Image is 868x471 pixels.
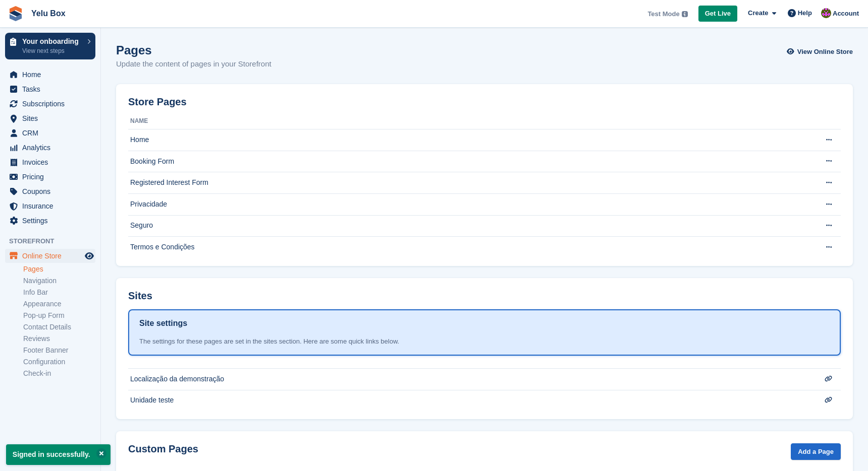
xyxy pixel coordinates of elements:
[821,8,831,18] img: Carolina Thiemi Castro Doi
[5,33,95,59] a: Your onboarding View next steps
[128,237,805,258] td: Termos e Condições
[682,11,688,17] img: icon-info-grey-7440780725fd019a000dd9b08b2336e03edf1995a4989e88bcd33f0948082b44.svg
[23,311,95,320] a: Pop-up Form
[139,337,830,347] div: The settings for these pages are set in the sites section. Here are some quick links below.
[128,368,805,390] td: Localização da demonstração
[5,141,95,155] a: menu
[5,249,95,263] a: menu
[789,43,853,60] a: View Online Store
[23,322,95,332] a: Contact Details
[22,214,83,228] span: Settings
[9,236,100,246] span: Storefront
[5,68,95,82] a: menu
[5,97,95,111] a: menu
[5,155,95,169] a: menu
[83,250,95,262] a: Preview store
[23,369,95,378] a: Check-in
[128,443,198,455] h2: Custom Pages
[23,346,95,355] a: Footer Banner
[798,8,812,18] span: Help
[22,141,83,155] span: Analytics
[128,193,805,215] td: Privacidade
[22,111,83,125] span: Sites
[8,6,23,21] img: stora-icon-8386f47178a22dfd0bd8f6a31ec36ba5ce8667c1dd55bd0f319d3a0aa187defe.svg
[22,170,83,184] span: Pricing
[5,111,95,125] a: menu
[128,129,805,151] td: Home
[5,170,95,184] a: menu
[705,9,731,19] span: Get Live
[5,126,95,140] a: menu
[698,6,737,22] a: Get Live
[797,47,853,57] span: View Online Store
[5,199,95,213] a: menu
[128,215,805,237] td: Seguro
[22,46,82,55] p: View next steps
[22,249,83,263] span: Online Store
[22,155,83,169] span: Invoices
[22,82,83,96] span: Tasks
[22,199,83,213] span: Insurance
[791,443,841,460] a: Add a Page
[5,184,95,198] a: menu
[22,38,82,45] p: Your onboarding
[27,5,70,22] a: Yelu Box
[116,58,272,70] p: Update the content of pages in your Storefront
[23,299,95,309] a: Appearance
[139,317,187,329] h1: Site settings
[5,214,95,228] a: menu
[647,9,679,19] span: Test Mode
[128,290,152,302] h2: Sites
[128,96,187,108] h2: Store Pages
[22,126,83,140] span: CRM
[23,288,95,297] a: Info Bar
[5,82,95,96] a: menu
[128,151,805,172] td: Booking Form
[128,113,805,129] th: Name
[128,172,805,194] td: Registered Interest Form
[22,184,83,198] span: Coupons
[6,444,111,465] p: Signed in successfully.
[23,334,95,344] a: Reviews
[128,390,805,411] td: Unidade teste
[22,68,83,82] span: Home
[748,8,768,18] span: Create
[23,276,95,286] a: Navigation
[22,97,83,111] span: Subscriptions
[23,357,95,367] a: Configuration
[23,264,95,274] a: Pages
[116,43,272,57] h1: Pages
[833,9,859,19] span: Account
